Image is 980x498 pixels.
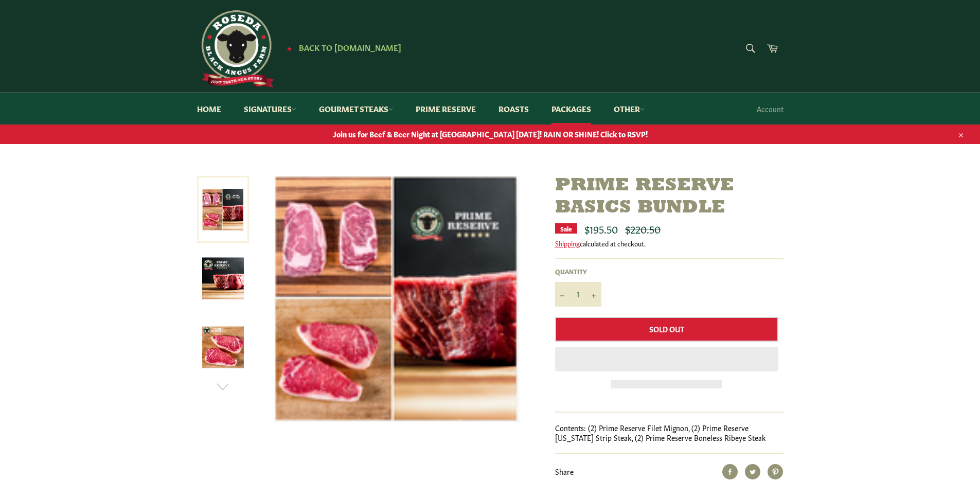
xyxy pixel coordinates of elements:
span: Share [555,466,574,476]
a: Roasts [488,93,539,124]
a: Other [603,93,655,124]
img: Roseda Beef [197,10,274,87]
img: Prime Reserve Basics Bundle [202,258,244,299]
button: Sold Out [555,317,778,342]
a: Home [187,93,231,124]
a: ★ Back to [DOMAIN_NAME] [281,44,401,52]
label: Quantity [555,267,601,276]
button: Increase item quantity by one [586,282,601,307]
a: Signatures [234,93,307,124]
span: Sold Out [649,324,684,334]
span: Back to [DOMAIN_NAME] [299,42,401,52]
a: Gourmet Steaks [309,93,403,124]
p: Contents: (2) Prime Reserve Filet Mignon, (2) Prime Reserve [US_STATE] Strip Steak, (2) Prime Res... [555,423,783,443]
span: $195.50 [584,221,618,236]
s: $220.50 [625,221,661,236]
img: Prime Reserve Basics Bundle [202,327,244,368]
span: ★ [287,44,292,52]
img: Prime Reserve Basics Bundle [274,175,519,422]
a: Shipping [555,238,580,248]
div: Sale [555,223,577,234]
a: Packages [541,93,601,124]
div: calculated at checkout. [555,239,783,248]
a: Prime Reserve [405,93,486,124]
a: Account [752,94,789,124]
button: Reduce item quantity by one [555,282,571,307]
h1: Prime Reserve Basics Bundle [555,175,783,219]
